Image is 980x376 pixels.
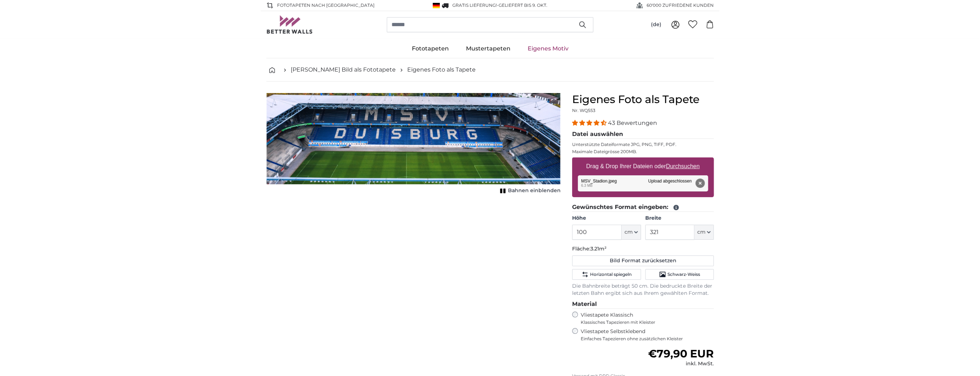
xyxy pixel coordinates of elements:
p: Fläche: [572,245,714,253]
button: cm [694,225,714,240]
img: personalised-photo [266,93,561,184]
span: 4.40 stars [572,119,608,126]
p: Unterstützte Dateiformate JPG, PNG, TIFF, PDF. [572,142,714,147]
legend: Gewünschtes Format eingeben: [572,203,714,212]
span: cm [697,229,705,236]
span: 60'000 ZUFRIEDENE KUNDEN [647,2,714,9]
nav: breadcrumbs [266,58,714,82]
label: Vliestapete Selbstklebend [581,328,714,342]
span: Geliefert bis 9. Okt. [499,3,547,8]
button: Bahnen einblenden [498,186,561,196]
span: - [497,3,547,8]
span: Nr. WQ553 [572,108,595,113]
a: [PERSON_NAME] Bild als Fototapete [291,65,396,74]
u: Durchsuchen [666,163,700,169]
a: Eigenes Foto als Tapete [407,65,476,74]
label: Höhe [572,215,641,222]
a: Eigenes Motiv [519,39,577,58]
legend: Material [572,300,714,309]
span: Klassisches Tapezieren mit Kleister [581,319,708,325]
label: Vliestapete Klassisch [581,312,708,325]
span: Horizontal spiegeln [590,272,632,277]
span: 3.21m² [590,245,606,252]
button: cm [622,225,641,240]
p: Die Bahnbreite beträgt 50 cm. Die bedruckte Breite der letzten Bahn ergibt sich aus Ihrem gewählt... [572,283,714,297]
span: Fototapeten nach [GEOGRAPHIC_DATA] [277,2,375,9]
img: Betterwalls [266,15,313,34]
h1: Eigenes Foto als Tapete [572,93,714,106]
a: Fototapeten [403,39,457,58]
span: 43 Bewertungen [608,119,657,126]
span: cm [624,229,633,236]
label: Breite [645,215,714,222]
span: GRATIS Lieferung! [452,3,497,8]
button: Bild Format zurücksetzen [572,255,714,266]
button: (de) [645,18,667,31]
span: €79,90 EUR [648,347,714,360]
span: Einfaches Tapezieren ohne zusätzlichen Kleister [581,336,714,342]
button: Schwarz-Weiss [645,269,714,280]
label: Drag & Drop Ihrer Dateien oder [583,159,703,174]
p: Maximale Dateigrösse 200MB. [572,149,714,155]
button: Horizontal spiegeln [572,269,641,280]
div: 1 of 1 [266,93,561,196]
legend: Datei auswählen [572,130,714,139]
a: Mustertapeten [457,39,519,58]
span: Schwarz-Weiss [667,272,700,277]
img: Deutschland [433,3,440,8]
span: Bahnen einblenden [508,187,561,194]
div: inkl. MwSt. [648,360,714,367]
